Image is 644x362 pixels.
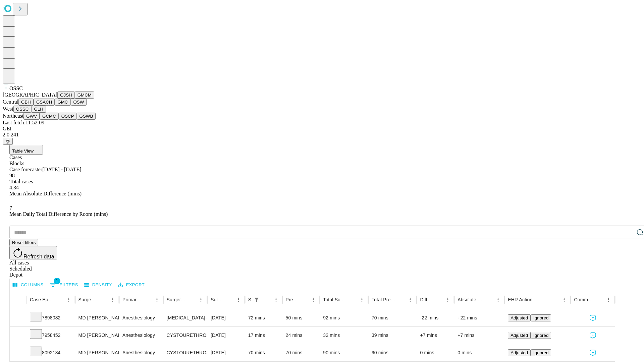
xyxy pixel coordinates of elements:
button: Adjusted [508,314,531,321]
div: 32 mins [323,327,365,344]
button: Refresh data [9,246,57,259]
button: Ignored [531,332,551,339]
button: Sort [187,295,196,304]
button: GBH [18,99,34,106]
button: Adjusted [508,332,531,339]
button: Sort [484,295,493,304]
button: Expand [13,347,23,359]
div: 7898082 [30,309,72,326]
div: Anesthesiology [122,309,160,326]
button: Menu [196,295,206,304]
button: Sort [99,295,108,304]
button: Sort [396,295,406,304]
button: OSCP [59,113,77,120]
button: Menu [604,295,613,304]
div: MD [PERSON_NAME] Md [78,309,116,326]
button: OSSC [13,106,32,113]
span: Mean Daily Total Difference by Room (mins) [9,211,108,217]
button: Density [83,280,114,290]
span: Total cases [9,179,33,184]
div: 7958452 [30,327,72,344]
span: 4.34 [9,185,19,190]
div: Primary Service [122,297,142,302]
span: [DATE] - [DATE] [42,167,81,172]
button: Adjusted [508,349,531,356]
span: Adjusted [511,350,528,355]
button: Sort [533,295,542,304]
div: 0 mins [458,344,501,361]
div: [DATE] [211,344,241,361]
div: 70 mins [248,344,279,361]
button: GJSH [57,92,75,99]
div: [MEDICAL_DATA] SURGICAL [167,309,204,326]
button: OSW [71,99,87,106]
div: 8092134 [30,344,72,361]
span: 7 [9,205,12,211]
button: Sort [594,295,604,304]
span: Ignored [533,350,548,355]
div: 24 mins [286,327,317,344]
button: Expand [13,312,23,324]
div: 50 mins [286,309,317,326]
div: Case Epic Id [30,297,54,302]
span: Mean Absolute Difference (mins) [9,191,82,196]
button: Sort [348,295,357,304]
span: @ [5,139,10,144]
button: GWV [23,113,40,120]
span: Adjusted [511,315,528,320]
button: Ignored [531,349,551,356]
div: Surgery Date [211,297,224,302]
div: MD [PERSON_NAME] Md [78,327,116,344]
div: 1 active filter [252,295,261,304]
button: Sort [224,295,234,304]
span: 98 [9,173,15,178]
button: Menu [493,295,503,304]
div: GEI [3,126,641,132]
div: Scheduled In Room Duration [248,297,251,302]
div: Anesthesiology [122,327,160,344]
button: GCMC [40,113,59,120]
div: Absolute Difference [458,297,483,302]
button: GSWB [77,113,96,120]
button: Sort [55,295,64,304]
div: -22 mins [420,309,451,326]
button: Menu [357,295,367,304]
button: Menu [234,295,243,304]
button: Menu [271,295,281,304]
span: Central [3,99,18,105]
button: Expand [13,330,23,342]
span: Northeast [3,113,23,119]
button: GMC [55,99,70,106]
button: Menu [108,295,117,304]
button: Menu [559,295,569,304]
button: Menu [406,295,415,304]
div: 72 mins [248,309,279,326]
div: EHR Action [508,297,532,302]
div: 39 mins [372,327,414,344]
div: Difference [420,297,433,302]
div: 90 mins [323,344,365,361]
button: Sort [262,295,271,304]
span: Ignored [533,333,548,338]
div: CYSTOURETHROSCOPY WITH [MEDICAL_DATA] REMOVAL SIMPLE [167,327,204,344]
div: CYSTOURETHROSCOPY [MEDICAL_DATA] WITH [MEDICAL_DATA] AND [MEDICAL_DATA] INSERTION [167,344,204,361]
div: +7 mins [420,327,451,344]
button: GLH [31,106,46,113]
span: West [3,106,13,112]
button: Select columns [11,280,45,290]
span: Last fetch: 11:52:09 [3,120,44,125]
div: Surgeon Name [78,297,98,302]
button: GMCM [75,92,94,99]
span: OSSC [9,85,23,91]
button: Table View [9,145,43,155]
button: GSACH [34,99,55,106]
div: 70 mins [286,344,317,361]
div: Surgery Name [167,297,186,302]
span: [GEOGRAPHIC_DATA] [3,92,57,98]
div: [DATE] [211,309,241,326]
button: Reset filters [9,239,38,246]
button: Menu [443,295,452,304]
button: Show filters [252,295,261,304]
button: Export [116,280,146,290]
button: @ [3,138,13,145]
